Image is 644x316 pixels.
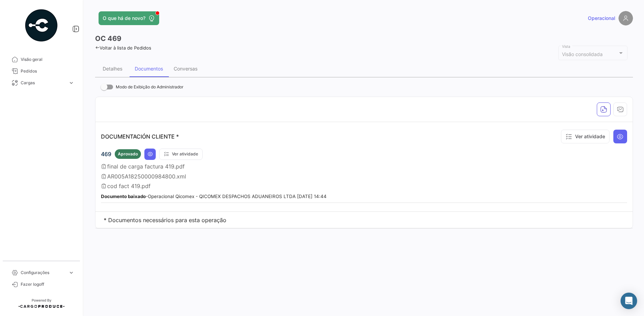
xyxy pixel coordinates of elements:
[135,66,163,72] div: Documentos
[68,270,74,276] span: expand_more
[116,83,183,91] span: Modo de Exibição do Administrador
[103,15,145,22] span: O que há de novo?
[101,151,111,157] span: 469
[68,80,74,86] span: expand_more
[561,130,610,143] button: Ver atividade
[621,293,637,309] div: Abrir Intercom Messenger
[107,163,185,170] span: final de carga factura 419.pdf
[562,51,603,57] mat-select-trigger: Visão consolidada
[107,183,151,189] span: cod fact 419.pdf
[107,173,186,180] span: AR005A18250000984800.xml
[159,149,203,160] button: Ver atividade
[6,54,77,65] a: Visão geral
[118,151,138,157] span: Aprovado
[24,8,59,43] img: powered-by.png
[95,34,121,43] h3: OC 469
[174,66,197,72] div: Conversas
[619,11,633,25] img: placeholder-user.png
[21,270,65,276] span: Configurações
[99,11,159,25] button: O que há de novo?
[101,194,146,199] b: Documento baixado
[21,56,74,63] span: Visão geral
[95,212,633,228] td: * Documentos necessários para esta operação
[103,66,122,72] div: Detalhes
[101,194,327,199] small: - Operacional Qicomex - QICOMEX DESPACHOS ADUANEIROS LTDA [DATE] 14:44
[21,68,74,74] span: Pedidos
[95,45,151,51] a: Voltar à lista de Pedidos
[6,65,77,77] a: Pedidos
[588,15,615,22] span: Operacional
[21,80,65,86] span: Cargas
[21,281,74,287] span: Fazer logoff
[101,133,179,140] p: DOCUMENTACIÓN CLIENTE *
